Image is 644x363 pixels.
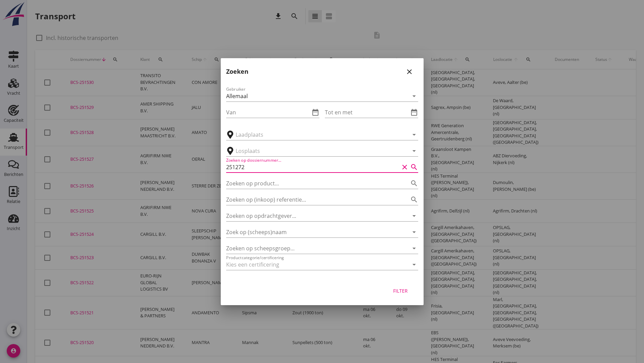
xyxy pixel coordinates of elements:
[226,194,399,205] input: Zoeken op (inkoop) referentie…
[391,287,410,294] div: Filter
[410,179,418,187] i: search
[236,129,399,140] input: Laadplaats
[410,131,418,139] i: arrow_drop_down
[410,108,418,116] i: date_range
[226,67,248,76] h2: Zoeken
[226,178,399,189] input: Zoeken op product...
[410,147,418,155] i: arrow_drop_down
[405,68,413,76] i: close
[236,145,399,156] input: Losplaats
[410,228,418,236] i: arrow_drop_down
[410,244,418,252] i: arrow_drop_down
[401,163,409,171] i: clear
[410,196,418,204] i: search
[226,227,399,237] input: Zoek op (scheeps)naam
[410,260,418,269] i: arrow_drop_down
[386,285,415,297] button: Filter
[226,162,399,173] input: Zoeken op dossiernummer...
[410,92,418,100] i: arrow_drop_down
[226,107,310,118] input: Van
[311,108,319,116] i: date_range
[410,163,418,171] i: search
[226,210,399,221] input: Zoeken op opdrachtgever...
[410,212,418,220] i: arrow_drop_down
[226,93,248,99] div: Allemaal
[325,107,409,118] input: Tot en met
